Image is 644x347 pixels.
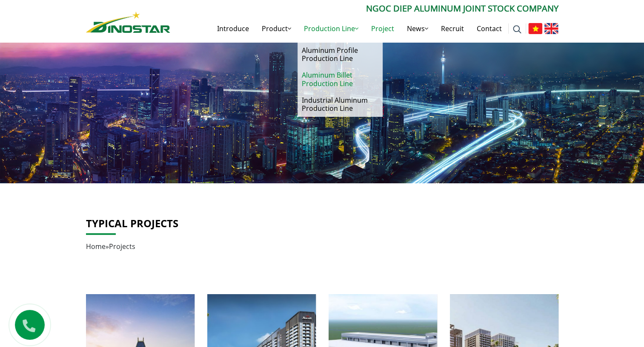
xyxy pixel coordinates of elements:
[211,15,255,42] a: Introduce
[170,2,558,15] p: NGOC DIEP ALUMINUM JOINT STOCK COMPANY
[298,42,383,67] a: Aluminum Profile Production Line
[255,15,298,42] a: Product
[298,67,383,92] a: Aluminum Billet Production Line
[407,24,425,33] font: News
[435,15,470,42] a: Recruit
[262,24,288,33] font: Product
[401,15,435,42] a: News
[365,15,401,42] a: Project
[86,12,170,33] img: Dinostar Aluminum
[86,242,135,251] span: »
[109,242,135,251] span: Projects
[528,23,542,34] img: Vietnamese
[470,15,508,42] a: Contact
[304,24,355,33] font: Production Line
[86,216,178,230] a: Typical Projects
[513,25,521,34] img: Search
[544,23,558,34] img: English
[298,92,383,117] a: Industrial Aluminum Production Line
[86,242,106,251] a: Home
[298,15,365,42] a: Production Line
